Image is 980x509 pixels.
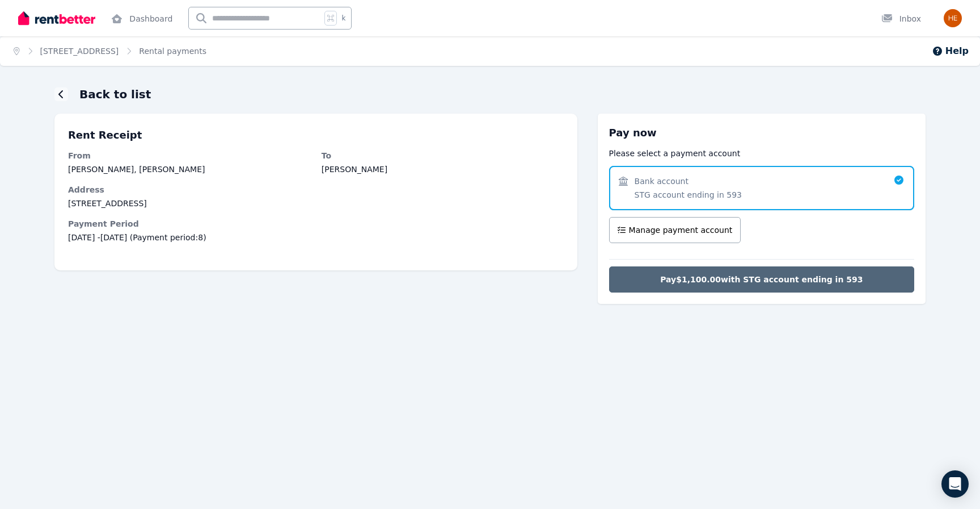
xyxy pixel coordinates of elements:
[139,45,206,57] span: Rental payments
[660,274,863,285] span: Pay $1,100.00 with STG account ending in 593
[68,150,310,161] dt: From
[322,150,564,161] dt: To
[944,9,962,27] img: Henry Forman
[68,184,564,195] dt: Address
[609,148,914,159] p: Please select a payment account
[609,266,914,293] button: Pay$1,100.00with STG account ending in 593
[18,10,95,27] img: RentBetter
[40,47,119,56] a: [STREET_ADDRESS]
[68,232,564,243] span: [DATE] - [DATE] (Payment period: 8 )
[68,218,564,230] dt: Payment Period
[635,176,688,187] span: Bank account
[609,125,914,141] h3: Pay now
[629,224,733,236] span: Manage payment account
[322,164,564,175] dd: [PERSON_NAME]
[79,86,151,102] h1: Back to list
[932,44,969,58] button: Help
[68,198,564,209] dd: [STREET_ADDRESS]
[341,14,345,23] span: k
[68,127,564,143] p: Rent Receipt
[68,164,310,175] dd: [PERSON_NAME], [PERSON_NAME]
[941,470,969,498] div: Open Intercom Messenger
[635,189,742,201] span: STG account ending in 593
[881,13,921,24] div: Inbox
[609,217,741,243] button: Manage payment account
